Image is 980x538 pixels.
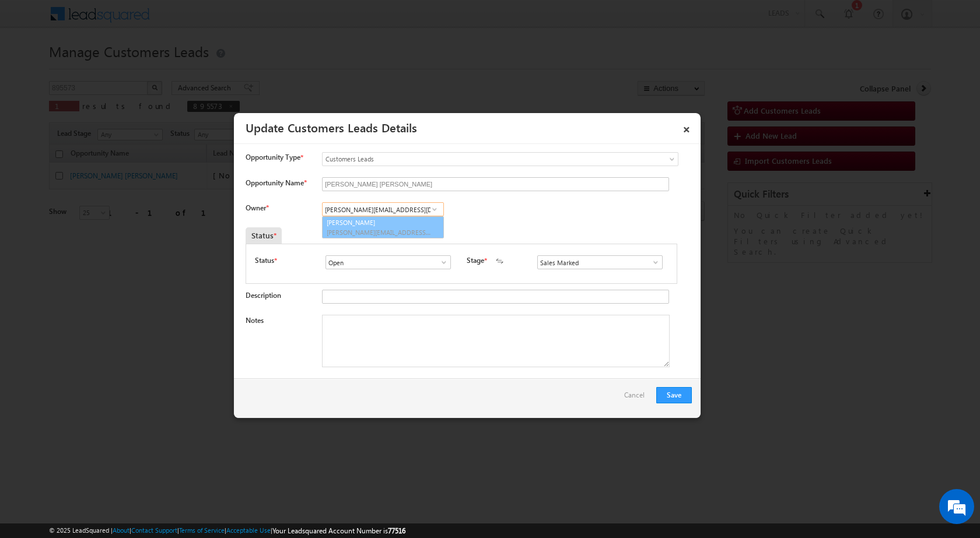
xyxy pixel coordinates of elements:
[113,526,129,534] a: About
[537,255,663,269] input: Type to Search
[322,202,444,216] input: Type to Search
[467,255,484,266] label: Stage
[272,526,405,535] span: Your Leadsquared Account Number is
[246,178,306,187] label: Opportunity Name
[388,526,405,535] span: 77516
[246,152,300,163] span: Opportunity Type
[327,228,432,237] span: [PERSON_NAME][EMAIL_ADDRESS][DOMAIN_NAME]
[159,359,212,375] em: Start Chat
[246,291,281,300] label: Description
[624,387,650,409] a: Cancel
[179,526,225,534] a: Terms of Service
[131,526,177,534] a: Contact Support
[656,387,692,403] button: Save
[255,255,274,266] label: Status
[322,216,444,238] a: [PERSON_NAME]
[15,108,213,349] textarea: Type your message and hit 'Enter'
[246,119,417,135] a: Update Customers Leads Details
[49,525,405,536] span: © 2025 LeadSquared | | | | |
[427,203,442,215] a: Show All Items
[246,227,282,244] div: Status
[433,256,448,268] a: Show All Items
[325,255,451,269] input: Type to Search
[677,117,696,138] a: ×
[246,316,264,325] label: Notes
[191,6,219,34] div: Minimize live chat window
[20,61,49,76] img: d_60004797649_company_0_60004797649
[645,256,660,268] a: Show All Items
[323,154,631,164] span: Customers Leads
[61,61,196,76] div: Chat with us now
[226,526,271,534] a: Acceptable Use
[322,152,678,166] a: Customers Leads
[246,203,268,212] label: Owner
